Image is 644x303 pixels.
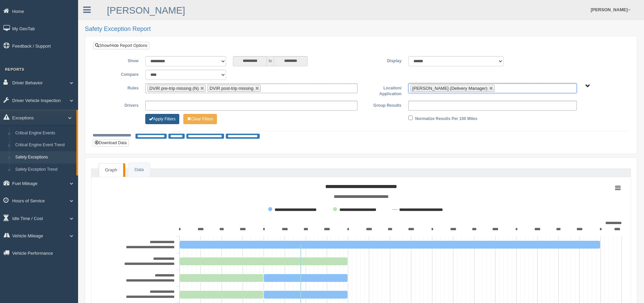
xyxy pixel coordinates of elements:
[128,163,150,177] a: Data
[209,86,253,91] span: DVIR post-trip missing
[93,139,129,147] button: Download Data
[93,42,149,49] a: Show/Hide Report Options
[85,26,637,33] h2: Safety Exception Report
[98,83,142,91] label: Rules
[98,70,142,78] label: Compare
[99,163,123,177] a: Graph
[415,114,477,122] label: Normalize Results Per 100 Miles
[12,139,76,151] a: Critical Engine Event Trend
[12,164,76,176] a: Safety Exception Trend
[361,56,405,64] label: Display
[149,86,199,91] span: DVIR pre-trip missing (N)
[183,114,217,124] button: Change Filter Options
[98,101,142,109] label: Drivers
[145,114,179,124] button: Change Filter Options
[12,127,76,139] a: Critical Engine Events
[98,56,142,64] label: Show
[361,101,405,109] label: Group Results
[12,151,76,164] a: Safety Exceptions
[361,83,405,97] label: Location/ Application
[412,86,487,91] span: [PERSON_NAME] (Delivery Manager)
[107,5,185,16] a: [PERSON_NAME]
[267,56,274,66] span: to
